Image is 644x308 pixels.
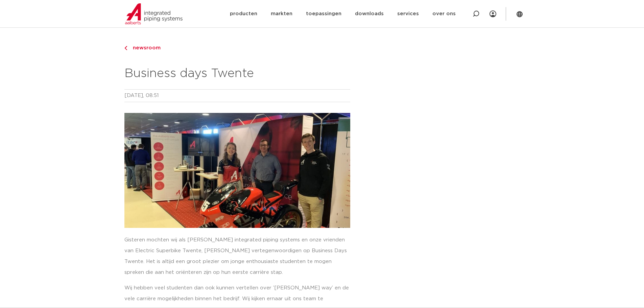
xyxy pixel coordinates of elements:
span: newsroom [129,45,161,50]
span: , [143,93,144,98]
a: newsroom [124,44,350,52]
time: [DATE] [124,93,143,98]
h2: Business days Twente [124,66,350,82]
time: 08:51 [146,93,159,98]
img: chevron-right.svg [124,46,127,50]
span: Het is altijd een groot plezier om jonge enthousiaste studenten te mogen spreken die aan het orië... [124,259,332,275]
span: Gisteren mochten wij als [PERSON_NAME] integrated piping systems en onze vrienden van Electric Su... [124,237,347,264]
